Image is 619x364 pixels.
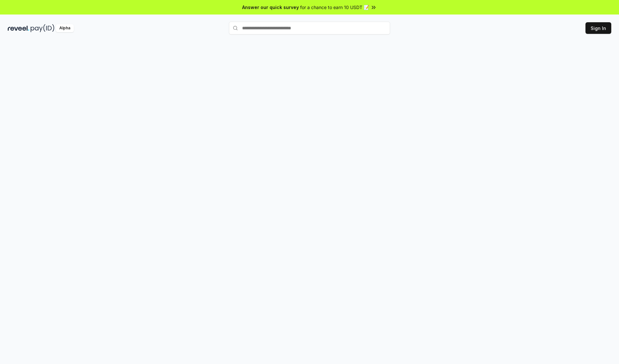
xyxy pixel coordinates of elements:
img: pay_id [31,24,54,32]
div: Alpha [56,24,74,32]
span: for a chance to earn 10 USDT 📝 [300,4,369,11]
span: Answer our quick survey [242,4,299,11]
button: Sign In [585,22,611,34]
img: reveel_dark [8,24,29,32]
